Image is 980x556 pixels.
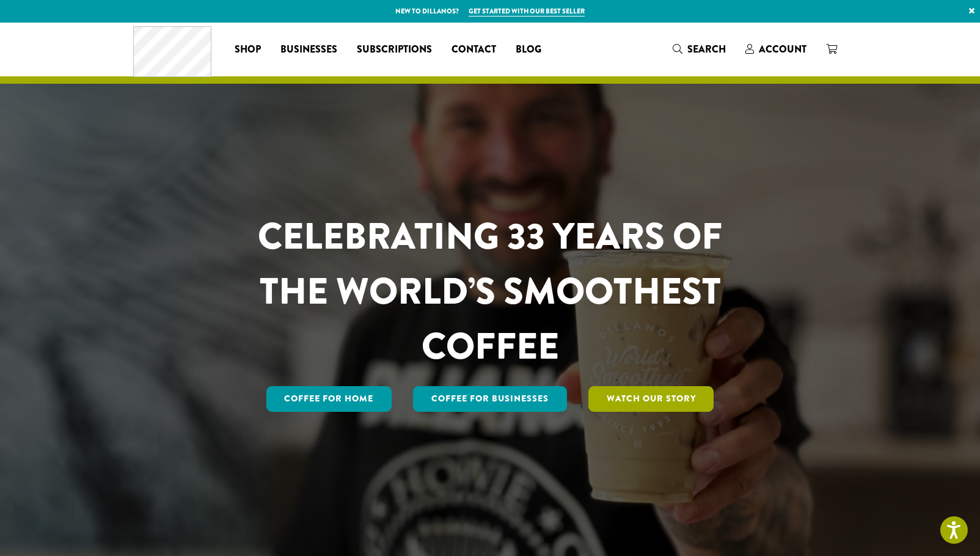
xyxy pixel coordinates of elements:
[222,209,758,374] h1: CELEBRATING 33 YEARS OF THE WORLD’S SMOOTHEST COFFEE
[266,386,392,412] a: Coffee for Home
[759,42,806,56] span: Account
[235,42,261,57] span: Shop
[588,386,714,412] a: Watch Our Story
[280,42,337,57] span: Businesses
[469,6,585,16] a: Get started with our best seller
[687,42,726,56] span: Search
[413,386,567,412] a: Coffee For Businesses
[516,42,541,57] span: Blog
[663,39,736,59] a: Search
[357,42,432,57] span: Subscriptions
[452,42,496,57] span: Contact
[225,40,271,59] a: Shop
